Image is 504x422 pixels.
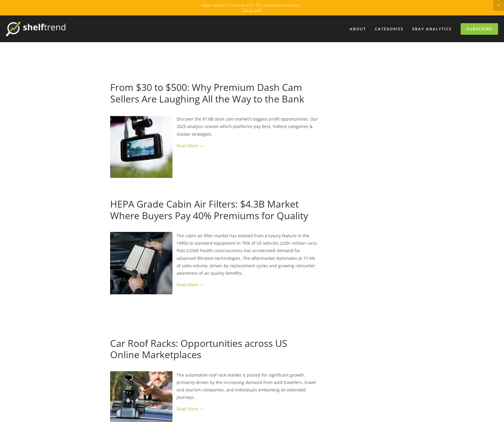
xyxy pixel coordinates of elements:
a: Car Roof Racks: Opportunities across US Online Marketplaces [110,337,287,361]
p: The automotive roof rack market is poised for significant growth, primarily driven by the increas... [110,371,318,401]
img: From $30 to $500: Why Premium Dash Cam Sellers Are Laughing All the Way to the Bank [110,115,172,178]
a: [DATE] [110,328,123,333]
a: About [346,24,370,34]
img: ShelfTrend [6,21,65,36]
div: Categories [371,24,407,34]
a: From $30 to $500: Why Premium Dash Cam Sellers Are Laughing All the Way to the Bank [110,81,304,105]
img: HEPA Grade Cabin Air Filters: $4.3B Market Where Buyers Pay 40% Premiums for Quality [110,232,172,294]
a: HEPA Grade Cabin Air Filters: $4.3B Market Where Buyers Pay 40% Premiums for Quality [110,197,308,222]
a: [DATE] [177,188,190,194]
p: Discover the $7.6B dash cam market's biggest profit opportunities. Our 2025 analysis reveals whic... [110,115,318,138]
a: Subscribe [461,23,498,35]
a: [DATE] [110,72,123,77]
a: Try it now [242,7,262,12]
p: The cabin air filter market has evolved from a luxury feature in the 1990s to standard equipment ... [110,232,318,277]
a: eBay Analytics [408,24,456,34]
